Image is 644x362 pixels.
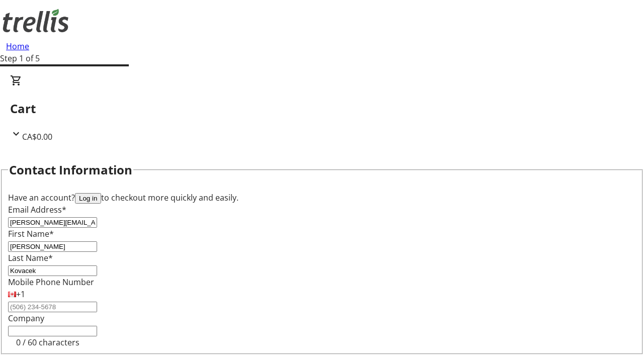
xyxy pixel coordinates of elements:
[22,131,52,142] span: CA$0.00
[8,252,53,263] label: Last Name*
[8,313,44,324] label: Company
[16,337,79,348] tr-character-limit: 0 / 60 characters
[8,192,636,204] div: Have an account? to checkout more quickly and easily.
[10,100,634,118] h2: Cart
[8,228,54,239] label: First Name*
[8,277,94,288] label: Mobile Phone Number
[10,74,634,143] div: CartCA$0.00
[8,204,66,215] label: Email Address*
[9,161,132,179] h2: Contact Information
[8,302,97,312] input: (506) 234-5678
[75,193,101,204] button: Log in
